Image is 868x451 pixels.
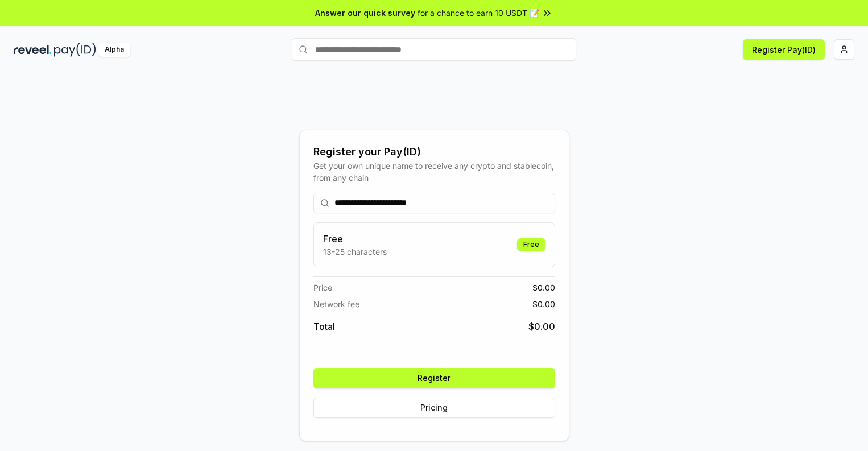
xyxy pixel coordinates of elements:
[313,368,555,388] button: Register
[313,282,332,293] span: Price
[418,7,539,19] span: for a chance to earn 10 USDT 📝
[313,398,555,418] button: Pricing
[54,43,96,57] img: pay_id
[98,43,130,57] div: Alpha
[313,298,359,310] span: Network fee
[315,7,415,19] span: Answer our quick survey
[323,232,387,246] h3: Free
[532,298,555,310] span: $ 0.00
[313,144,555,160] div: Register your Pay(ID)
[532,282,555,293] span: $ 0.00
[528,320,555,333] span: $ 0.00
[517,238,545,251] div: Free
[323,246,387,258] p: 13-25 characters
[313,320,335,333] span: Total
[14,43,52,57] img: reveel_dark
[743,39,825,60] button: Register Pay(ID)
[313,160,555,184] div: Get your own unique name to receive any crypto and stablecoin, from any chain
